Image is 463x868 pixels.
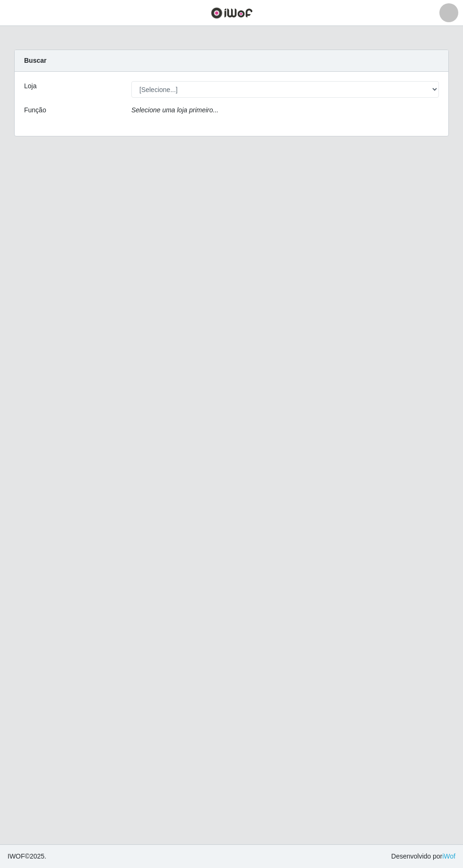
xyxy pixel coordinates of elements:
label: Loja [24,81,36,91]
i: Selecione uma loja primeiro... [131,106,218,114]
img: CoreUI Logo [211,7,253,19]
span: Desenvolvido por [391,851,455,861]
span: © 2025 . [8,851,46,861]
strong: Buscar [24,57,46,64]
span: IWOF [8,852,25,860]
a: iWof [442,852,455,860]
label: Função [24,105,46,115]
